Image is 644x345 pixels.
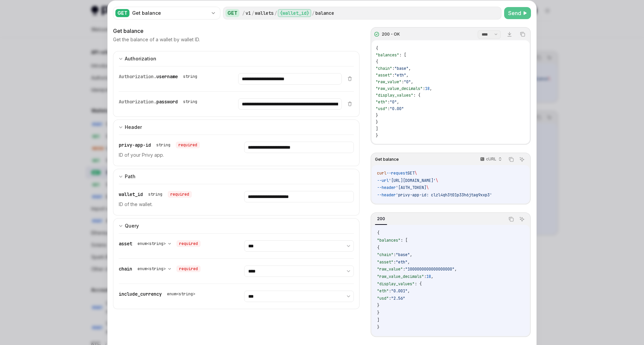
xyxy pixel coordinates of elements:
span: "0" [404,79,411,85]
button: expand input section [113,169,360,184]
button: Copy the contents from the code block [518,30,527,39]
span: "2.56" [391,296,405,301]
span: { [376,46,378,51]
div: v1 [246,10,251,16]
span: "raw_value_decimals" [376,86,423,91]
span: : { [415,281,422,287]
div: string [148,192,162,197]
div: GET [225,9,239,17]
span: , [410,252,412,257]
span: --header [377,192,396,198]
span: --request [386,170,408,176]
span: , [431,274,433,279]
div: wallets [255,10,274,16]
span: : [424,274,426,279]
div: enum<string> [167,291,195,297]
span: "eth" [396,259,408,265]
div: GET [115,9,129,17]
span: { [377,230,379,236]
span: "chain" [376,66,392,71]
span: : [401,79,404,85]
span: : [393,259,396,265]
button: Copy the contents from the code block [507,215,516,224]
span: "raw_value" [377,266,403,272]
div: / [312,10,315,16]
span: "display_values" [377,281,415,287]
span: : [ [399,52,406,58]
p: Get the balance of a wallet by wallet ID. [113,36,200,43]
span: Send [508,9,521,17]
div: Get balance [132,10,208,16]
p: cURL [486,156,496,162]
span: GET [408,170,415,176]
span: privy-app-id [119,142,151,148]
div: Authorization.password [119,98,200,105]
div: string [183,74,197,79]
span: : [387,106,390,111]
span: "usd" [376,106,387,111]
span: Authorization. [119,99,156,105]
span: "eth" [377,288,389,294]
span: : [403,266,405,272]
span: '[AUTH_TOKEN] [396,185,426,190]
span: "balances" [377,238,400,243]
span: : [389,288,391,294]
div: 200 - OK [382,32,400,37]
div: required [176,265,201,272]
span: password [156,99,178,105]
div: / [274,10,277,16]
span: "raw_value_decimals" [377,274,424,279]
span: : [387,99,390,105]
span: , [409,66,411,71]
div: Query [125,222,139,230]
span: ] [377,317,379,323]
span: wallet_id [119,191,143,197]
span: "base" [396,252,410,257]
div: string [156,142,170,148]
div: string [183,99,197,104]
span: { [376,59,378,64]
span: Authorization. [119,73,156,80]
span: --url [377,178,389,183]
div: chain [119,265,201,272]
span: } [376,113,378,118]
span: chain [119,266,132,272]
div: asset [119,240,201,247]
span: , [397,99,399,105]
span: 18 [426,274,431,279]
div: Authorization [125,55,156,63]
span: , [408,288,410,294]
div: / [242,10,245,16]
div: / [252,10,254,16]
span: 'privy-app-id: clzl4qh3t01p33h6jtag9xxp3' [396,192,492,198]
span: } [376,119,378,125]
button: expand input section [113,51,360,66]
span: : [389,296,391,301]
button: cURL [476,154,505,165]
span: 18 [425,86,430,91]
span: "0" [390,99,397,105]
div: Get balance [113,27,360,35]
span: : [392,66,394,71]
span: "balances" [376,52,399,58]
span: include_currency [119,291,162,297]
span: } [377,325,379,330]
p: ID of the wallet. [119,200,228,208]
span: "usd" [377,296,389,301]
p: ID of your Privy app. [119,151,228,159]
span: , [454,266,457,272]
span: "asset" [376,72,392,78]
span: "chain" [377,252,393,257]
div: 200 [375,215,387,223]
span: ] [376,126,378,132]
span: "0.001" [391,288,408,294]
span: : [393,252,396,257]
span: username [156,73,178,80]
span: --header [377,185,396,190]
span: '[URL][DOMAIN_NAME]' [389,178,436,183]
div: wallet_id [119,191,192,198]
span: "eth" [376,99,387,105]
span: } [377,310,379,315]
div: required [168,191,192,198]
button: Ask AI [518,155,526,164]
